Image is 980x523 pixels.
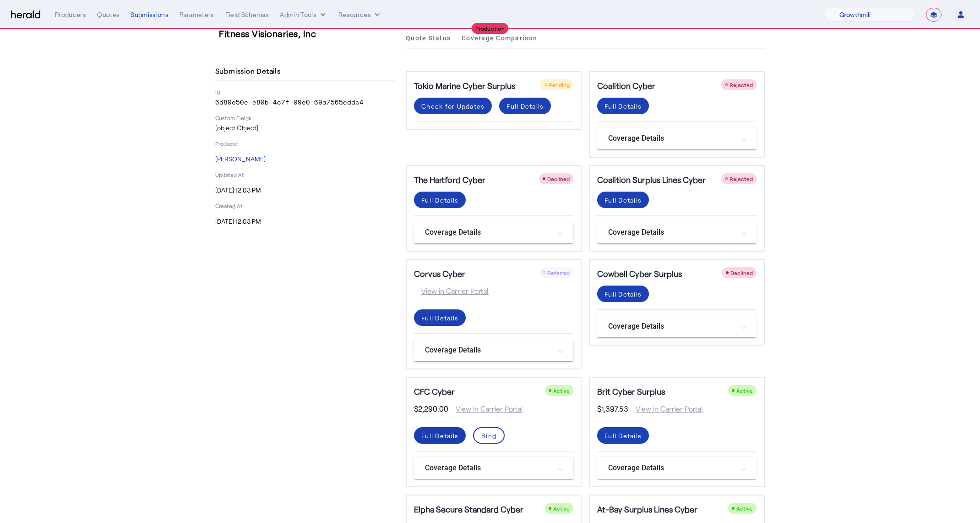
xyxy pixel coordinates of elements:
[604,289,642,299] div: Full Details
[608,227,735,238] mat-panel-title: Coverage Details
[215,186,395,195] p: [DATE] 12:03 PM
[628,403,703,414] span: View in Carrier Portal
[597,403,628,414] span: $1,397.53
[215,217,395,226] p: [DATE] 12:03 PM
[597,427,649,444] button: Full Details
[219,27,398,40] h3: Fitness Visionaries, Inc
[215,114,395,121] p: Custom Fields
[448,403,523,414] span: View in Carrier Portal
[131,10,169,19] div: Submissions
[462,35,537,41] span: Coverage Comparison
[421,313,458,323] div: Full Details
[549,82,570,88] span: Pending
[414,427,466,444] button: Full Details
[11,11,40,19] img: Herald Logo
[425,462,551,473] mat-panel-title: Coverage Details
[730,176,753,182] span: Rejected
[597,127,757,149] mat-expansion-panel-header: Coverage Details
[414,267,465,280] h5: Corvus Cyber
[406,27,451,49] a: Quote Status
[608,133,735,144] mat-panel-title: Coverage Details
[97,10,120,19] div: Quotes
[597,98,649,114] button: Full Details
[597,267,682,280] h5: Cowbell Cyber Surplus
[608,321,735,332] mat-panel-title: Coverage Details
[597,457,757,479] mat-expansion-panel-header: Coverage Details
[414,79,515,92] h5: Tokio Marine Cyber Surplus
[736,387,753,394] span: Active
[414,503,523,516] h5: Elpha Secure Standard Cyber
[414,385,455,398] h5: CFC Cyber
[473,427,505,444] button: Bind
[481,431,496,440] div: Bind
[225,10,269,19] div: Field Schemas
[425,345,551,356] mat-panel-title: Coverage Details
[414,98,492,114] button: Check for Updates
[414,339,573,361] mat-expansion-panel-header: Coverage Details
[604,195,642,205] div: Full Details
[215,66,284,77] h4: Submission Details
[414,403,448,414] span: $2,290.00
[414,173,485,186] h5: The Hartford Cyber
[597,221,757,243] mat-expansion-panel-header: Coverage Details
[604,431,642,440] div: Full Details
[462,27,537,49] a: Coverage Comparison
[215,154,395,164] p: [PERSON_NAME]
[215,140,395,147] p: Producer
[597,173,706,186] h5: Coalition Surplus Lines Cyber
[414,457,573,479] mat-expansion-panel-header: Coverage Details
[597,79,655,92] h5: Coalition Cyber
[736,505,753,512] span: Active
[414,221,573,243] mat-expansion-panel-header: Coverage Details
[406,35,451,41] span: Quote Status
[730,82,753,88] span: Rejected
[597,385,665,398] h5: Brit Cyber Surplus
[215,123,395,132] p: [object Object]
[506,101,544,111] div: Full Details
[280,10,327,19] button: internal dropdown menu
[608,462,735,473] mat-panel-title: Coverage Details
[730,270,753,276] span: Declined
[597,503,697,516] h5: At-Bay Surplus Lines Cyber
[597,315,757,337] mat-expansion-panel-header: Coverage Details
[414,309,466,326] button: Full Details
[604,101,642,111] div: Full Details
[547,176,570,182] span: Declined
[597,286,649,302] button: Full Details
[421,431,458,440] div: Full Details
[425,227,551,238] mat-panel-title: Coverage Details
[499,98,551,114] button: Full Details
[421,195,458,205] div: Full Details
[547,270,570,276] span: Referred
[55,10,86,19] div: Producers
[338,10,382,19] button: Resources dropdown menu
[472,23,508,34] div: Production
[553,387,570,394] span: Active
[215,88,395,96] p: ID
[597,192,649,208] button: Full Details
[553,505,570,512] span: Active
[180,10,214,19] div: Parameters
[421,101,485,111] div: Check for Updates
[215,98,395,107] p: 6d80e50e-e80b-4c7f-99e0-69a7565eddc4
[414,192,466,208] button: Full Details
[215,171,395,178] p: Updated At
[215,202,395,209] p: Created At
[414,286,489,297] span: View in Carrier Portal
